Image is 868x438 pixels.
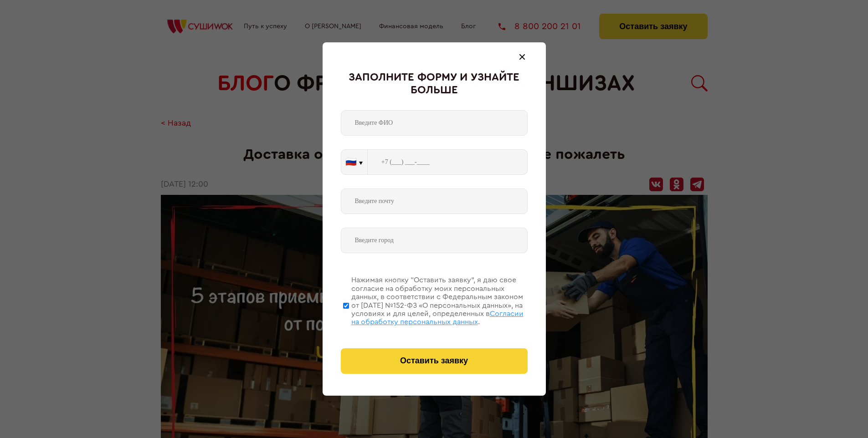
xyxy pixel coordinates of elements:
button: Оставить заявку [341,348,528,374]
input: Введите город [341,228,528,253]
input: +7 (___) ___-____ [368,149,528,175]
button: 🇷🇺 [341,150,367,174]
input: Введите ФИО [341,110,528,136]
span: Согласии на обработку персональных данных [351,310,524,326]
div: Заполните форму и узнайте больше [341,71,528,97]
input: Введите почту [341,188,528,214]
div: Нажимая кнопку “Оставить заявку”, я даю свое согласие на обработку моих персональных данных, в со... [351,276,528,326]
